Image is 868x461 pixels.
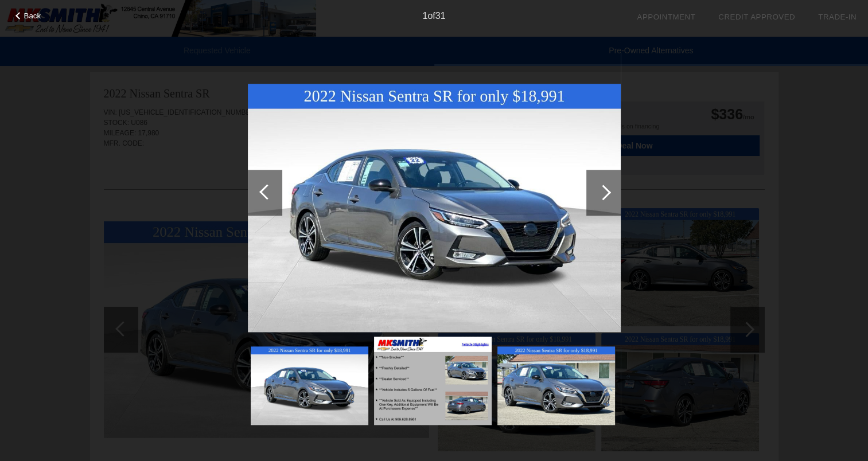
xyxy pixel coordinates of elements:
[251,347,368,425] img: d7a81b8a78951b2379398c426ba9c91e.jpg
[637,13,695,21] a: Appointment
[497,347,615,425] img: 5396c1305aee35ffcac659426c8cd2dd.jpg
[435,11,446,21] span: 31
[374,337,492,425] img: bdce5824f673b6052dcefcae104302cd.jpg
[818,13,857,21] a: Trade-In
[24,11,41,20] span: Back
[718,13,795,21] a: Credit Approved
[422,11,427,21] span: 1
[248,84,621,332] img: d7a81b8a78951b2379398c426ba9c91e.jpg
